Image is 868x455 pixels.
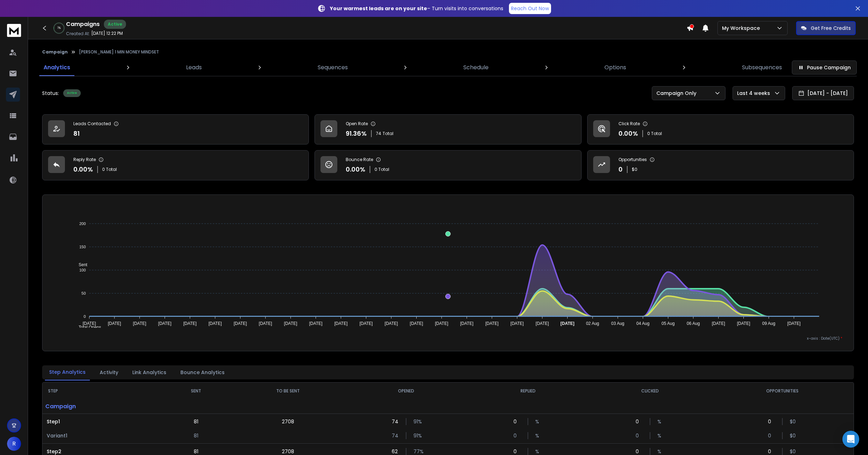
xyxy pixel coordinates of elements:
a: Bounce Rate0.00%0 Total [314,150,581,180]
p: % [535,418,542,425]
th: STEP [42,383,161,399]
strong: Your warmest leads are on your site [330,5,427,12]
p: 0 [636,432,643,439]
p: 0 [636,448,643,455]
p: 81 [194,432,198,439]
tspan: [DATE] [737,321,750,326]
p: 1 % [58,26,61,30]
p: 0 [513,448,521,455]
a: Opportunities0$0 [587,150,854,180]
a: Schedule [459,59,493,76]
button: Activity [95,365,122,380]
th: OPENED [345,383,467,399]
p: 91.36 % [346,129,367,139]
button: Bounce Analytics [176,365,229,380]
th: CLICKED [589,383,711,399]
tspan: [DATE] [787,321,801,326]
tspan: [DATE] [561,321,575,326]
p: % [657,432,664,439]
p: 0.00 % [618,129,638,139]
div: Open Intercom Messenger [842,431,859,448]
button: Step Analytics [45,364,90,380]
span: 74 [376,131,381,136]
p: 77 % [413,448,420,455]
tspan: 50 [81,291,86,295]
p: 91 % [413,418,420,425]
p: 74 [392,418,399,425]
p: Step 2 [47,448,157,455]
p: [DATE] 12:22 PM [91,31,123,36]
p: 0.00 % [346,165,365,174]
p: Reach Out Now [511,5,549,12]
a: Reply Rate0.00%0 Total [42,150,309,180]
a: Subsequences [738,59,786,76]
p: My Workspace [722,25,763,32]
p: Click Rate [618,121,640,127]
p: $ 0 [790,432,797,439]
p: 0 [768,432,775,439]
p: Get Free Credits [811,25,851,32]
p: Step 1 [47,418,157,425]
th: REPLIED [467,383,589,399]
p: Bounce Rate [346,157,373,162]
button: Link Analytics [128,365,171,380]
p: [PERSON_NAME] 1 MIN MONEY MINDSET [79,49,159,55]
a: Leads [182,59,206,76]
p: Campaign Only [656,90,699,97]
button: R [7,437,21,451]
p: Last 4 weeks [737,90,773,97]
a: Leads Contacted81 [42,114,309,145]
tspan: [DATE] [511,321,524,326]
tspan: [DATE] [234,321,247,326]
p: 81 [73,129,80,139]
a: Analytics [39,59,74,76]
p: % [657,448,664,455]
p: 0 [513,418,521,425]
p: $ 0 [790,448,797,455]
tspan: 04 Aug [636,321,649,326]
div: Active [104,20,126,29]
p: 0.00 % [73,165,93,174]
p: Opportunities [618,157,647,162]
a: Reach Out Now [509,3,551,14]
img: logo [7,24,21,37]
p: Leads [186,63,202,72]
tspan: 02 Aug [586,321,599,326]
p: $ 0 [632,167,637,172]
tspan: [DATE] [133,321,146,326]
p: 0 [768,448,775,455]
p: x-axis : Date(UTC) [54,336,842,341]
p: 0 Total [647,131,662,136]
p: % [535,432,542,439]
p: Created At: [66,31,90,37]
tspan: 06 Aug [687,321,700,326]
p: 2708 [282,418,294,425]
button: Get Free Credits [796,21,856,35]
tspan: 200 [79,222,86,226]
tspan: [DATE] [158,321,172,326]
tspan: [DATE] [208,321,222,326]
tspan: 100 [79,268,86,272]
span: Total [383,131,393,136]
span: Sent [73,262,87,267]
p: 2708 [282,448,294,455]
p: Status: [42,90,59,97]
tspan: [DATE] [284,321,297,326]
p: % [657,418,664,425]
tspan: [DATE] [183,321,197,326]
tspan: [DATE] [334,321,348,326]
tspan: [DATE] [410,321,423,326]
tspan: [DATE] [485,321,499,326]
tspan: 05 Aug [662,321,675,326]
tspan: 150 [79,245,86,249]
h1: Campaigns [66,20,100,28]
th: TO BE SENT [231,383,345,399]
th: SENT [161,383,231,399]
button: Pause Campaign [792,60,857,75]
p: 91 % [413,432,420,439]
tspan: [DATE] [385,321,398,326]
p: 74 [392,432,399,439]
p: Variant 1 [47,432,157,439]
